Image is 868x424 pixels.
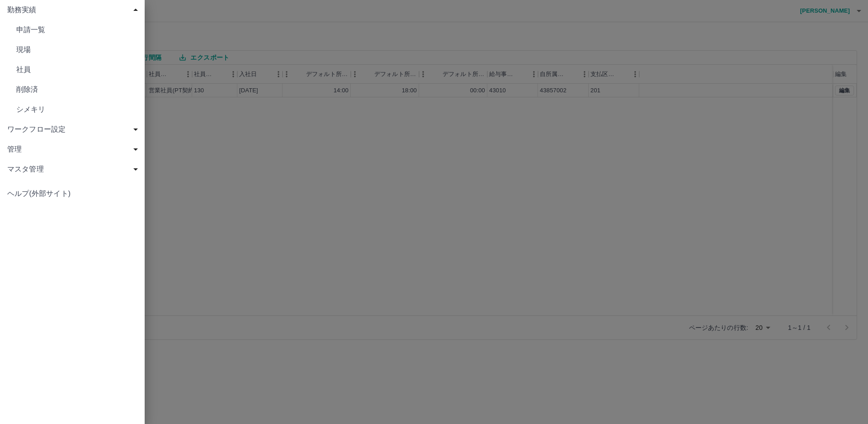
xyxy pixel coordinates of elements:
span: ヘルプ(外部サイト) [7,188,137,199]
span: シメキリ [16,104,137,115]
span: ワークフロー設定 [7,124,141,135]
span: 現場 [16,44,137,55]
span: 削除済 [16,84,137,95]
span: 管理 [7,144,141,155]
span: 申請一覧 [16,24,137,35]
span: 社員 [16,64,137,75]
span: 勤務実績 [7,5,141,15]
span: マスタ管理 [7,164,141,175]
